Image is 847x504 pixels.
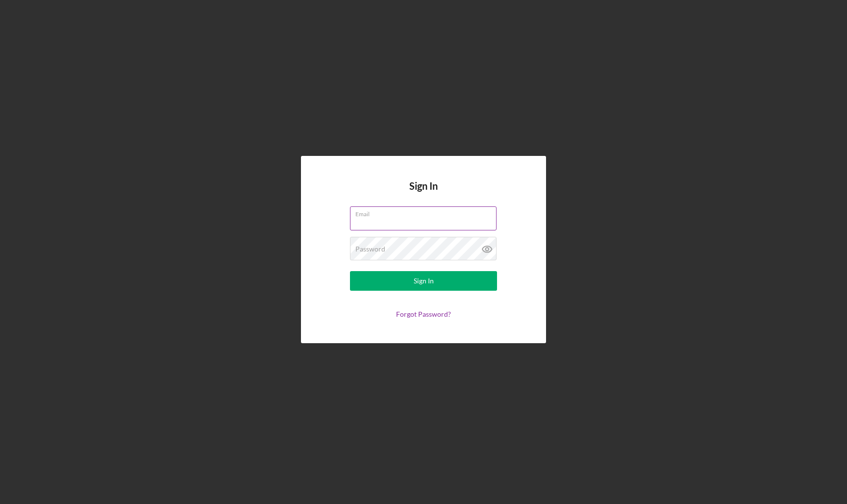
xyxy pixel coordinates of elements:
[409,180,438,206] h4: Sign In
[396,310,451,318] a: Forgot Password?
[414,271,434,291] div: Sign In
[350,271,497,291] button: Sign In
[355,207,497,218] label: Email
[355,245,385,253] label: Password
